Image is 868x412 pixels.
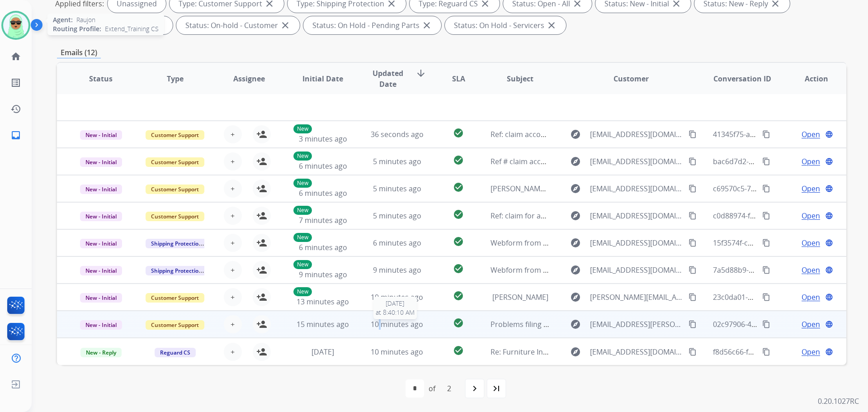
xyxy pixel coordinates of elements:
span: Customer Support [146,320,204,330]
mat-icon: content_copy [762,266,770,274]
span: 10 minutes ago [371,292,423,302]
span: + [231,265,235,275]
mat-icon: explore [570,156,581,167]
span: 7 minutes ago [299,215,347,225]
span: 6 minutes ago [299,161,347,171]
mat-icon: language [825,348,833,356]
span: Open [802,265,820,275]
mat-icon: content_copy [762,130,770,138]
mat-icon: explore [570,183,581,194]
span: 10 minutes ago [371,319,423,329]
mat-icon: navigate_next [469,383,480,394]
mat-icon: check_circle [453,128,464,138]
mat-icon: person_add [256,292,267,303]
span: 10 minutes ago [371,347,423,357]
span: + [231,210,235,221]
span: [EMAIL_ADDRESS][DOMAIN_NAME] [590,237,683,248]
span: [EMAIL_ADDRESS][DOMAIN_NAME] [590,183,683,194]
span: c0d88974-f3d6-4912-8d3e-9cacc8f83ef9 [713,211,846,221]
span: 23c0da01-eb14-4346-948f-2f8d26efce73 [713,292,847,302]
span: bac6d7d2-9b67-4a93-935f-77d7a6736477 [713,156,852,166]
span: New - Reply [80,348,122,357]
span: New - Initial [80,320,122,330]
mat-icon: content_copy [762,239,770,247]
mat-icon: check_circle [453,317,464,328]
span: Open [802,292,820,303]
mat-icon: arrow_downward [415,68,426,79]
button: + [224,207,242,225]
mat-icon: person_add [256,183,267,194]
span: Extend_Training CS [105,24,159,33]
mat-icon: content_copy [689,212,697,220]
span: Customer Support [146,185,204,194]
mat-icon: content_copy [762,212,770,220]
span: 5 minutes ago [373,156,421,166]
span: Initial Date [302,73,343,84]
span: + [231,129,235,140]
span: + [231,319,235,330]
span: 13 minutes ago [297,297,349,307]
p: New [293,206,312,215]
div: Status: On-hold - Customer [176,16,300,34]
span: Re: Furniture Insurance Claim – Damaged Sofa [491,347,648,357]
mat-icon: check_circle [453,290,464,301]
mat-icon: explore [570,346,581,357]
mat-icon: content_copy [689,266,697,274]
p: New [293,233,312,242]
p: New [293,287,312,296]
mat-icon: content_copy [762,320,770,328]
mat-icon: explore [570,319,581,330]
span: Ref: claim for account #512184110 [PERSON_NAME] [PERSON_NAME]/ [PERSON_NAME] [491,211,783,221]
span: [EMAIL_ADDRESS][DOMAIN_NAME] [590,156,683,167]
mat-icon: check_circle [453,182,464,193]
span: Type [167,73,184,84]
mat-icon: content_copy [689,293,697,301]
span: New - Initial [80,157,122,167]
span: Problems filing a claim [491,319,567,329]
mat-icon: content_copy [689,348,697,356]
mat-icon: language [825,130,833,138]
span: [DATE] [376,299,415,308]
mat-icon: last_page [491,383,502,394]
span: 9 minutes ago [373,265,421,275]
mat-icon: person_add [256,156,267,167]
mat-icon: person_add [256,237,267,248]
span: Ref: claim account 512184110 [PERSON_NAME] /[PERSON_NAME] [491,129,709,139]
span: 6 minutes ago [373,238,421,248]
span: + [231,183,235,194]
button: + [224,125,242,143]
span: 5 minutes ago [373,184,421,194]
mat-icon: content_copy [689,320,697,328]
span: 3 minutes ago [299,134,347,144]
span: Conversation ID [713,73,771,84]
span: Open [802,346,820,357]
mat-icon: explore [570,210,581,221]
span: Updated Date [368,68,409,90]
span: New - Initial [80,239,122,248]
span: 7a5d88b9-20da-40b1-a0ea-a2db9151c662 [713,265,854,275]
mat-icon: person_add [256,319,267,330]
mat-icon: check_circle [453,345,464,356]
mat-icon: content_copy [762,157,770,166]
span: [EMAIL_ADDRESS][DOMAIN_NAME] [590,129,683,140]
span: Open [802,210,820,221]
mat-icon: content_copy [689,130,697,138]
span: 36 seconds ago [371,129,424,139]
span: + [231,237,235,248]
span: Open [802,129,820,140]
span: Assignee [233,73,265,84]
span: 6 minutes ago [299,242,347,252]
span: Open [802,237,820,248]
span: Customer [613,73,649,84]
mat-icon: history [10,104,21,114]
button: + [224,234,242,252]
span: 15f3574f-cba4-4e4a-9055-0f2064531275 [713,238,847,248]
span: Open [802,156,820,167]
span: Webform from [EMAIL_ADDRESS][DOMAIN_NAME] on [DATE] [491,238,695,248]
span: Agent: [53,15,73,24]
span: + [231,346,235,357]
button: + [224,180,242,198]
button: + [224,261,242,279]
mat-icon: language [825,185,833,193]
span: at 8:40:10 AM [376,308,415,317]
